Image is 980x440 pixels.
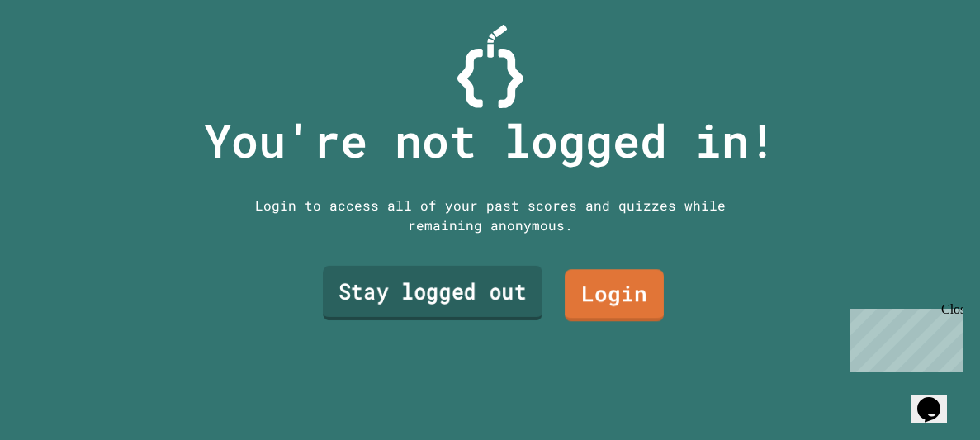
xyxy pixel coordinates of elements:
iframe: chat widget [911,374,963,423]
p: You're not logged in! [204,106,776,175]
a: Stay logged out [323,266,542,320]
img: Logo.svg [457,25,523,108]
a: Login [565,270,664,322]
div: Chat with us now!Close [7,7,114,105]
iframe: chat widget [843,302,963,372]
div: Login to access all of your past scores and quizzes while remaining anonymous. [243,196,738,235]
